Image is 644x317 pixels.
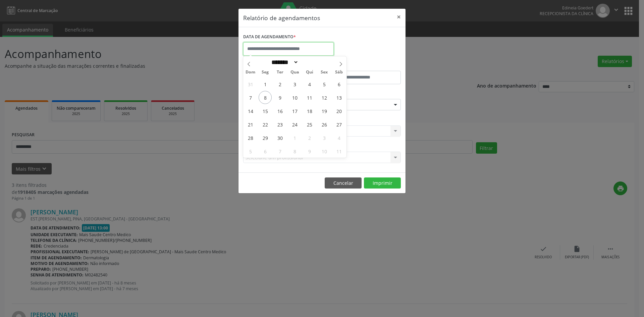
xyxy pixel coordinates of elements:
span: Setembro 2, 2025 [273,77,286,91]
span: Setembro 23, 2025 [273,118,286,131]
span: Setembro 13, 2025 [332,91,345,104]
span: Setembro 8, 2025 [259,91,272,104]
span: Setembro 7, 2025 [244,91,257,104]
span: Setembro 14, 2025 [244,104,257,117]
span: Setembro 21, 2025 [244,118,257,131]
span: Setembro 4, 2025 [303,77,316,91]
span: Outubro 7, 2025 [273,145,286,158]
span: Setembro 17, 2025 [288,104,301,117]
span: Seg [258,70,273,74]
span: Setembro 26, 2025 [318,118,331,131]
span: Outubro 5, 2025 [244,145,257,158]
span: Setembro 30, 2025 [273,131,286,144]
span: Sáb [332,70,346,74]
span: Ter [273,70,287,74]
label: ATÉ [324,60,401,71]
span: Setembro 10, 2025 [288,91,301,104]
span: Setembro 12, 2025 [318,91,331,104]
span: Setembro 11, 2025 [303,91,316,104]
label: DATA DE AGENDAMENTO [243,32,296,42]
span: Setembro 3, 2025 [288,77,301,91]
span: Setembro 25, 2025 [303,118,316,131]
select: Month [269,59,299,66]
span: Setembro 19, 2025 [318,104,331,117]
span: Setembro 22, 2025 [259,118,272,131]
span: Outubro 11, 2025 [332,145,345,158]
span: Sex [317,70,332,74]
button: Close [392,9,406,25]
span: Setembro 1, 2025 [259,77,272,91]
span: Setembro 24, 2025 [288,118,301,131]
span: Outubro 9, 2025 [303,145,316,158]
input: Year [299,59,321,66]
span: Outubro 4, 2025 [332,131,345,144]
span: Qua [287,70,302,74]
span: Setembro 9, 2025 [273,91,286,104]
span: Setembro 20, 2025 [332,104,345,117]
span: Setembro 27, 2025 [332,118,345,131]
span: Setembro 28, 2025 [244,131,257,144]
span: Outubro 2, 2025 [303,131,316,144]
span: Dom [243,70,258,74]
span: Outubro 1, 2025 [288,131,301,144]
span: Setembro 16, 2025 [273,104,286,117]
span: Setembro 15, 2025 [259,104,272,117]
span: Outubro 3, 2025 [318,131,331,144]
span: Agosto 31, 2025 [244,77,257,91]
span: Setembro 18, 2025 [303,104,316,117]
span: Qui [302,70,317,74]
button: Imprimir [364,177,401,189]
span: Setembro 29, 2025 [259,131,272,144]
span: Outubro 8, 2025 [288,145,301,158]
h5: Relatório de agendamentos [243,13,320,22]
span: Setembro 5, 2025 [318,77,331,91]
span: Outubro 6, 2025 [259,145,272,158]
span: Outubro 10, 2025 [318,145,331,158]
button: Cancelar [325,177,362,189]
span: Setembro 6, 2025 [332,77,345,91]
